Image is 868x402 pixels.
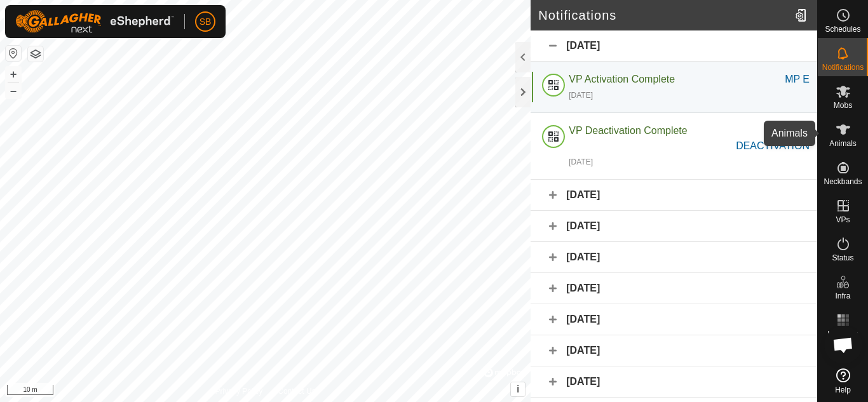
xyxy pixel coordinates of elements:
[278,385,315,397] a: Contact Us
[511,382,525,396] button: i
[569,90,593,101] div: [DATE]
[531,242,817,273] div: [DATE]
[531,180,817,211] div: [DATE]
[827,330,858,338] span: Heatmap
[835,386,851,394] span: Help
[832,254,853,262] span: Status
[824,326,862,364] a: Open chat
[569,156,593,168] div: [DATE]
[836,216,850,224] span: VPs
[28,46,43,62] button: Map Layers
[825,25,860,33] span: Schedules
[569,125,687,136] span: VP Deactivation Complete
[835,292,850,300] span: Infra
[531,366,817,398] div: [DATE]
[785,72,810,87] div: MP E
[822,64,864,71] span: Notifications
[15,10,174,33] img: Gallagher Logo
[538,8,790,23] h2: Notifications
[714,123,810,154] div: [DATE]-DEACTIVATION
[531,30,817,62] div: [DATE]
[531,273,817,304] div: [DATE]
[6,83,21,98] button: –
[6,46,21,61] button: Reset Map
[834,102,852,109] span: Mobs
[200,15,212,29] span: SB
[6,67,21,82] button: +
[824,178,862,185] span: Neckbands
[215,385,263,397] a: Privacy Policy
[517,384,519,394] span: i
[531,211,817,242] div: [DATE]
[531,335,817,366] div: [DATE]
[569,74,675,84] span: VP Activation Complete
[818,363,868,399] a: Help
[531,304,817,335] div: [DATE]
[829,140,857,147] span: Animals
